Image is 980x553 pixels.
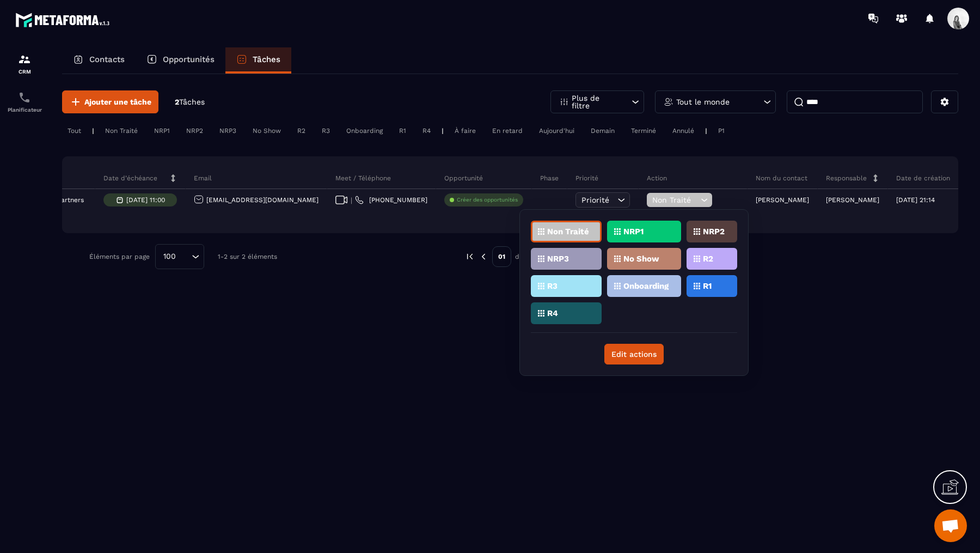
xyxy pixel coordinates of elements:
[457,196,518,204] p: Créer des opportunités
[547,309,558,317] p: R4
[175,97,205,107] p: 2
[214,124,242,137] div: NRP3
[253,54,280,64] p: Tâches
[547,255,569,263] p: NRP3
[355,196,427,204] a: [PHONE_NUMBER]
[225,47,291,74] a: Tâches
[515,252,528,261] p: de 1
[479,252,488,262] img: prev
[3,45,46,83] a: formationformationCRM
[442,127,444,135] p: |
[581,196,609,204] span: Priorité
[155,244,204,269] div: Search for option
[3,107,46,113] p: Planificateur
[181,124,209,137] div: NRP2
[647,174,667,183] p: Action
[351,196,352,204] span: |
[585,124,620,137] div: Demain
[417,124,436,137] div: R4
[292,124,311,137] div: R2
[623,282,669,290] p: Onboarding
[676,98,730,106] p: Tout le monde
[756,174,807,183] p: Nom du contact
[703,228,725,235] p: NRP2
[623,228,644,235] p: NRP1
[89,253,150,260] p: Éléments par page
[934,509,967,542] div: Ouvrir le chat
[547,228,589,235] p: Non Traité
[100,124,143,137] div: Non Traité
[180,251,189,263] input: Search for option
[705,127,707,135] p: |
[626,124,661,137] div: Terminé
[335,174,391,183] p: Meet / Téléphone
[3,69,46,75] p: CRM
[18,53,31,66] img: formation
[604,344,664,364] button: Edit actions
[449,124,481,137] div: À faire
[160,251,180,263] span: 100
[394,124,412,137] div: R1
[703,282,712,290] p: R1
[163,54,215,64] p: Opportunités
[756,196,809,204] p: [PERSON_NAME]
[896,174,950,183] p: Date de création
[492,246,511,267] p: 01
[465,252,475,262] img: prev
[652,196,698,204] span: Non Traité
[547,282,558,290] p: R3
[703,255,713,263] p: R2
[18,91,31,104] img: scheduler
[572,94,620,110] p: Plus de filtre
[540,174,559,183] p: Phase
[713,124,730,137] div: P1
[444,174,483,183] p: Opportunité
[92,127,94,135] p: |
[62,124,87,137] div: Tout
[126,196,165,204] p: [DATE] 11:00
[218,253,277,260] p: 1-2 sur 2 éléments
[826,196,879,204] p: [PERSON_NAME]
[667,124,700,137] div: Annulé
[3,83,46,121] a: schedulerschedulerPlanificateur
[136,47,225,74] a: Opportunités
[575,174,598,183] p: Priorité
[487,124,528,137] div: En retard
[534,124,580,137] div: Aujourd'hui
[103,174,157,183] p: Date d’échéance
[247,124,286,137] div: No Show
[62,90,158,113] button: Ajouter une tâche
[826,174,867,183] p: Responsable
[15,10,113,30] img: logo
[84,96,151,107] span: Ajouter une tâche
[316,124,335,137] div: R3
[341,124,388,137] div: Onboarding
[179,98,205,106] span: Tâches
[149,124,175,137] div: NRP1
[896,196,935,204] p: [DATE] 21:14
[89,54,125,64] p: Contacts
[62,47,136,74] a: Contacts
[194,174,212,183] p: Email
[623,255,659,263] p: No Show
